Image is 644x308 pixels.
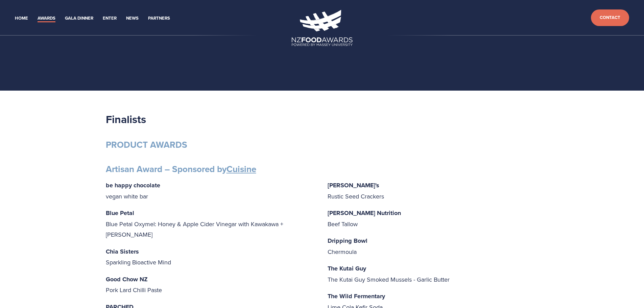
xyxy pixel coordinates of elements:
[106,208,317,240] p: Blue Petal Oxymel: Honey & Apple Cider Vinegar with Kawakawa + [PERSON_NAME]
[106,275,148,284] strong: Good Chow NZ
[106,181,160,190] strong: be happy chocolate
[126,15,139,22] a: News
[328,208,539,229] p: Beef Tallow
[106,138,187,151] strong: PRODUCT AWARDS
[103,15,117,22] a: Enter
[328,264,366,273] strong: The Kutai Guy
[226,163,256,175] a: Cuisine
[106,163,256,175] strong: Artisan Award – Sponsored by
[328,235,539,257] p: Chermoula
[15,15,28,22] a: Home
[65,15,93,22] a: Gala Dinner
[106,111,146,127] strong: Finalists
[328,263,539,285] p: The Kutai Guy Smoked Mussels - Garlic Butter
[148,15,170,22] a: Partners
[328,292,385,301] strong: The Wild Fermentary
[106,209,134,217] strong: Blue Petal
[38,15,55,22] a: Awards
[328,181,379,190] strong: [PERSON_NAME]'s
[328,209,401,217] strong: [PERSON_NAME] Nutrition
[591,9,629,26] a: Contact
[106,274,317,295] p: Pork Lard Chilli Paste
[328,180,539,202] p: Rustic Seed Crackers
[106,180,317,202] p: vegan white bar
[106,247,139,256] strong: Chia Sisters
[106,246,317,268] p: Sparkling Bioactive Mind
[328,236,367,245] strong: Dripping Bowl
